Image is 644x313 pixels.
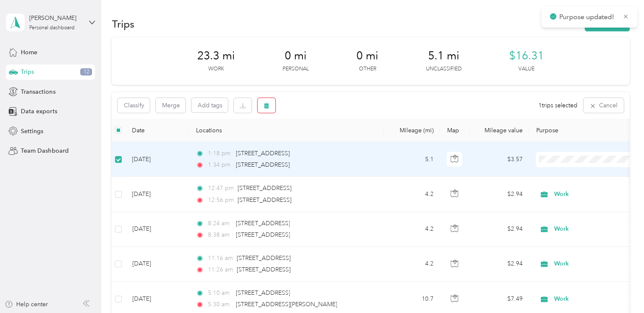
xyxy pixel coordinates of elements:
[29,14,82,22] div: [PERSON_NAME]
[554,224,632,234] span: Work
[189,119,384,142] th: Locations
[238,184,291,192] span: [STREET_ADDRESS]
[125,177,189,212] td: [DATE]
[125,119,189,142] th: Date
[358,65,376,73] p: Other
[470,247,529,282] td: $2.94
[236,301,337,308] span: [STREET_ADDRESS][PERSON_NAME]
[384,119,440,142] th: Mileage (mi)
[208,265,233,274] span: 11:26 am
[118,98,150,113] button: Classify
[208,196,234,205] span: 12:56 pm
[236,150,290,157] span: [STREET_ADDRESS]
[384,177,440,212] td: 4.2
[125,142,189,177] td: [DATE]
[518,65,535,73] p: Value
[125,247,189,282] td: [DATE]
[21,87,55,96] span: Transactions
[384,247,440,282] td: 4.2
[237,266,291,273] span: [STREET_ADDRESS]
[208,65,224,73] p: Work
[236,231,290,238] span: [STREET_ADDRESS]
[208,149,232,158] span: 1:18 pm
[554,190,632,199] span: Work
[470,177,529,212] td: $2.94
[283,65,309,73] p: Personal
[191,98,228,112] button: Add tags
[156,98,185,113] button: Merge
[236,289,290,296] span: [STREET_ADDRESS]
[5,300,48,309] button: Help center
[237,254,291,262] span: [STREET_ADDRESS]
[583,98,624,113] button: Cancel
[208,300,232,309] span: 5:30 am
[559,12,616,22] p: Purpose updated!
[470,119,529,142] th: Mileage value
[596,265,644,313] iframe: Everlance-gr Chat Button Frame
[236,161,290,168] span: [STREET_ADDRESS]
[428,49,459,63] span: 5.1 mi
[538,101,577,110] span: 1 trips selected
[470,142,529,177] td: $3.57
[112,20,134,28] h1: Trips
[21,67,34,76] span: Trips
[285,49,307,63] span: 0 mi
[554,294,632,304] span: Work
[384,142,440,177] td: 5.1
[356,49,378,63] span: 0 mi
[208,184,234,193] span: 12:47 pm
[125,212,189,247] td: [DATE]
[238,196,291,204] span: [STREET_ADDRESS]
[470,212,529,247] td: $2.94
[208,219,232,228] span: 8:24 am
[236,220,290,227] span: [STREET_ADDRESS]
[554,259,632,268] span: Work
[208,230,232,240] span: 8:38 am
[208,254,233,263] span: 11:16 am
[208,160,232,170] span: 1:34 pm
[440,119,470,142] th: Map
[29,25,75,31] div: Personal dashboard
[197,49,235,63] span: 23.3 mi
[384,212,440,247] td: 4.2
[21,107,57,116] span: Data exports
[21,48,37,57] span: Home
[21,127,43,136] span: Settings
[21,146,68,155] span: Team Dashboard
[426,65,462,73] p: Unclassified
[80,68,92,76] span: 12
[208,288,232,298] span: 5:10 am
[509,49,544,63] span: $16.31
